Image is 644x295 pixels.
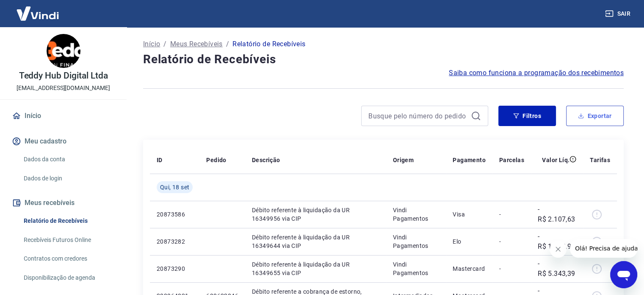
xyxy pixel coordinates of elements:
a: Dados de login [20,170,116,187]
p: Tarifas [590,156,610,164]
p: Parcelas [499,156,524,164]
p: ID [157,156,163,164]
h4: Relatório de Recebíveis [143,51,624,68]
a: Relatório de Recebíveis [20,212,116,230]
p: / [226,39,229,49]
p: Débito referente à liquidação da UR 16349644 via CIP [252,233,379,250]
iframe: Botão para abrir a janela de mensagens [610,261,637,288]
a: Início [10,107,116,125]
p: Pagamento [453,156,486,164]
p: Vindi Pagamentos [393,233,439,250]
p: Descrição [252,156,280,164]
p: Pedido [206,156,226,164]
p: Vindi Pagamentos [393,206,439,223]
span: Olá! Precisa de ajuda? [5,6,71,13]
a: Contratos com credores [20,250,116,267]
p: [EMAIL_ADDRESS][DOMAIN_NAME] [17,84,110,93]
span: Qui, 18 set [160,183,189,191]
a: Disponibilização de agenda [20,269,116,287]
p: Origem [393,156,414,164]
button: Filtros [498,106,556,126]
a: Início [143,39,160,49]
p: Teddy Hub Digital Ltda [19,71,108,80]
a: Dados da conta [20,151,116,168]
input: Busque pelo número do pedido [368,110,467,122]
p: 20873282 [157,237,193,246]
p: Débito referente à liquidação da UR 16349655 via CIP [252,260,379,277]
iframe: Fechar mensagem [550,241,567,258]
button: Meus recebíveis [10,194,116,212]
p: Vindi Pagamentos [393,260,439,277]
p: Visa [453,210,486,219]
img: Vindi [10,0,65,26]
button: Exportar [566,106,624,126]
p: Relatório de Recebíveis [232,39,305,49]
a: Saiba como funciona a programação dos recebimentos [449,68,624,78]
p: / [163,39,166,49]
p: Valor Líq. [542,156,569,164]
p: - [499,264,524,273]
p: -R$ 2.107,63 [538,204,576,225]
p: Débito referente à liquidação da UR 16349956 via CIP [252,206,379,223]
p: 20873290 [157,264,193,273]
a: Recebíveis Futuros Online [20,231,116,249]
p: Elo [453,237,486,246]
p: 20873586 [157,210,193,219]
button: Sair [603,6,634,22]
p: -R$ 1.273,90 [538,231,576,252]
p: - [499,237,524,246]
a: Meus Recebíveis [170,39,223,49]
p: -R$ 5.343,39 [538,258,576,279]
img: 5902785a-6559-4696-b25b-382ced304c37.jpeg [47,34,80,68]
p: Mastercard [453,264,486,273]
p: - [499,210,524,219]
iframe: Mensagem da empresa [570,239,637,258]
button: Meu cadastro [10,132,116,151]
